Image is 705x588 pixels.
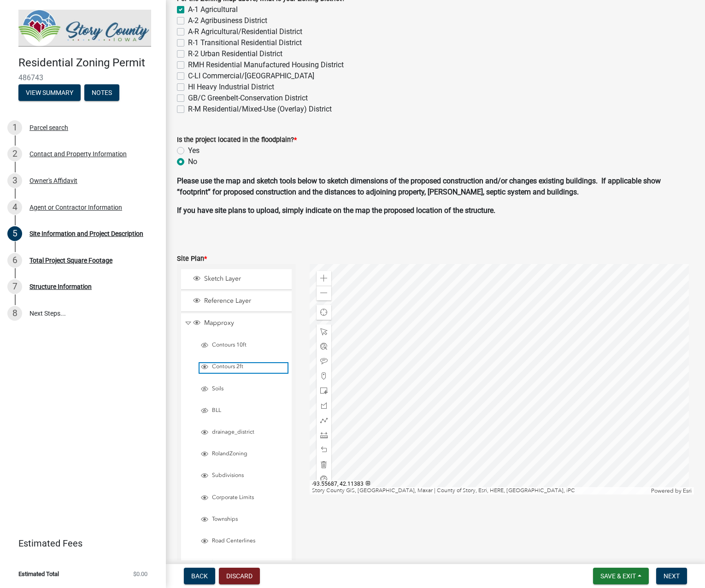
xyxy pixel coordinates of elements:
span: Collapse [185,319,192,328]
span: Save & Exit [600,572,636,580]
label: GB/C Greenbelt-Conservation District [188,93,308,104]
div: drainage_district [200,429,288,438]
div: Mapproxy [192,319,288,328]
div: 6 [7,253,22,268]
label: Yes [188,145,200,156]
div: Reference Layer [192,297,288,306]
div: Owner's Affidavit [29,177,77,184]
label: R-1 Transitional Residential District [188,37,302,48]
wm-modal-confirm: Summary [18,89,81,97]
div: Structure Information [29,283,92,290]
li: BLL [189,401,291,422]
span: Back [191,572,208,580]
span: Corporate Limits [210,494,288,501]
div: Total Project Square Footage [29,257,112,264]
span: Soils [210,385,288,393]
label: A-2 Agribusiness District [188,15,267,26]
div: Site Information and Project Description [29,230,143,237]
span: drainage_district [210,429,288,436]
label: C-LI Commercial/[GEOGRAPHIC_DATA] [188,71,314,82]
label: No [188,156,197,167]
button: Back [184,568,215,584]
label: R-M Residential/Mixed-Use (Overlay) District [188,104,332,115]
strong: Please use the map and sketch tools below to sketch dimensions of the proposed construction and/o... [177,176,661,196]
span: 486743 [18,73,147,82]
button: Discard [219,568,260,584]
div: Contours 2ft [200,363,288,372]
div: Road Centerlines [200,537,288,547]
div: Contact and Property Information [29,151,127,157]
span: Lots (Invisible at current scale) [210,559,288,566]
div: Townships [200,516,288,525]
a: Estimated Fees [7,534,151,553]
label: Site Plan [177,256,207,262]
li: Townships [189,510,291,530]
div: Story County GIS, [GEOGRAPHIC_DATA], Maxar | County of Story, Esri, HERE, [GEOGRAPHIC_DATA], iPC [310,487,649,494]
label: Is the project located in the floodplain? [177,137,297,143]
button: Next [656,568,687,584]
div: 4 [7,200,22,215]
h4: Residential Zoning Permit [18,56,159,70]
div: Subdivisions [200,472,288,481]
div: Corporate Limits [200,494,288,503]
div: Powered by [649,487,694,494]
span: Mapproxy [202,319,288,327]
div: 8 [7,306,22,321]
button: Notes [84,84,119,101]
li: Sketch Layer [181,269,292,290]
div: Zoom out [317,286,331,300]
span: Townships [210,516,288,523]
span: Reference Layer [202,297,288,305]
div: Contours 10ft [200,341,288,351]
li: Contours 2ft [189,358,291,378]
img: Story County, Iowa [18,10,151,47]
li: Contours 10ft [189,336,291,356]
div: 1 [7,120,22,135]
strong: If you have site plans to upload, simply indicate on the map the proposed location of the structure. [177,206,495,215]
div: 5 [7,226,22,241]
li: Soils [189,380,291,400]
div: Soils [200,385,288,394]
div: Agent or Contractor Information [29,204,122,211]
div: Zoom in [317,271,331,286]
wm-modal-confirm: Notes [84,89,119,97]
li: Road Centerlines [189,532,291,552]
span: Sketch Layer [202,275,288,283]
div: Find my location [317,305,331,320]
button: Save & Exit [593,568,649,584]
div: 7 [7,279,22,294]
span: Estimated Total [18,571,59,577]
label: R-2 Urban Residential District [188,48,282,59]
div: 3 [7,173,22,188]
li: Corporate Limits [189,488,291,509]
label: A-R Agricultural/Residential District [188,26,302,37]
div: Parcel search [29,124,68,131]
li: Subdivisions [189,466,291,487]
li: RolandZoning [189,445,291,465]
span: RolandZoning [210,450,288,458]
span: Contours 10ft [210,341,288,349]
li: Reference Layer [181,291,292,312]
div: BLL [200,407,288,416]
span: Next [664,572,680,580]
span: Subdivisions [210,472,288,479]
span: Road Centerlines [210,537,288,545]
span: BLL [210,407,288,414]
div: RolandZoning [200,450,288,459]
a: Esri [683,488,692,494]
li: Lots (Invisible at current scale) [189,553,291,574]
label: A-1 Agricultural [188,4,238,15]
span: $0.00 [133,571,147,577]
span: Contours 2ft [210,363,288,370]
div: 2 [7,147,22,161]
li: drainage_district [189,423,291,443]
button: View Summary [18,84,81,101]
div: Lots (Invisible at current scale) [200,559,288,568]
label: HI Heavy Industrial District [188,82,274,93]
div: Sketch Layer [192,275,288,284]
label: RMH Residential Manufactured Housing District [188,59,344,71]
